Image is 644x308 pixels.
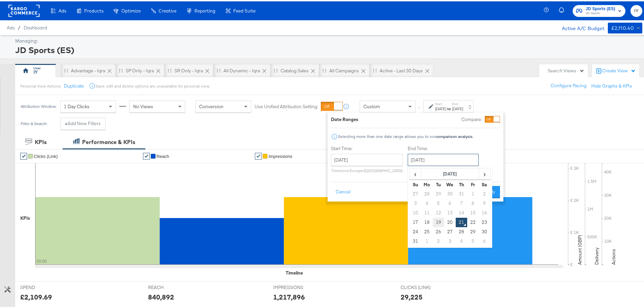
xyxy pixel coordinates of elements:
div: Active A/C Budget [555,21,604,31]
td: 26 [433,226,444,235]
td: 14 [456,207,467,216]
div: Catalog Sales [281,66,309,73]
button: +Add New Filters [60,116,105,128]
label: End: [452,100,463,105]
span: IY [633,6,640,14]
div: Drag to reorder tab [119,67,123,71]
td: 13 [444,207,456,216]
div: Search Views [548,66,585,73]
td: 27 [444,226,456,235]
span: Creative [159,7,176,12]
div: SP only - Iqra [126,66,154,73]
span: Reporting [194,7,215,12]
button: Cancel [331,185,355,197]
td: 18 [421,216,433,226]
div: £2,110.40 [611,23,634,31]
p: Timezone: Europe/[GEOGRAPHIC_DATA] [331,167,403,172]
td: 23 [479,216,490,226]
div: KPIs [20,214,30,220]
div: Drag to reorder tab [274,67,278,71]
span: Custom [363,102,380,108]
div: Filter & Search: [20,120,48,125]
div: Managing: [15,37,641,43]
td: 31 [410,235,421,245]
label: Start: [435,100,446,105]
th: Sa [479,179,490,188]
strong: comparison analysis [436,133,473,138]
span: IMPRESSIONS [273,283,324,289]
td: 11 [421,207,433,216]
div: All Dynamic - Iqra [223,66,260,73]
td: 4 [421,197,433,207]
td: 10 [410,207,421,216]
span: Feed Suite [233,7,256,12]
td: 24 [410,226,421,235]
div: Performance & KPIs [82,137,135,145]
label: Start Time: [331,144,403,150]
span: REACH [148,283,199,289]
div: 1,217,896 [273,291,305,301]
div: [DATE] [435,105,446,110]
td: 29 [467,226,479,235]
button: Hide Graphs & KPIs [591,81,632,88]
span: › [479,167,490,177]
td: 15 [467,207,479,216]
td: 31 [456,188,467,197]
div: JD Sports (ES) [15,43,641,54]
a: ✔ [255,151,262,158]
td: 5 [467,235,479,245]
div: Active - Last 30 Days [380,66,423,73]
span: No Views [133,102,153,108]
th: [DATE] [421,167,479,179]
a: ✔ [143,151,150,158]
th: Fr [467,179,479,188]
span: ↑ [416,105,423,108]
td: 3 [444,235,456,245]
div: Selecting more than one date range allows you to run . [338,133,474,138]
td: 12 [433,207,444,216]
td: 2 [479,188,490,197]
span: Products [84,7,103,12]
td: 21 [456,216,467,226]
div: Save, edit and delete options are unavailable for personal view. [96,82,210,88]
div: Drag to reorder tab [64,67,68,71]
td: 9 [479,197,490,207]
a: Dashboard [24,24,47,29]
div: All Campaigns [329,66,359,73]
a: ✔ [20,151,27,158]
button: Duplicate [64,81,84,88]
div: 840,892 [148,291,174,301]
td: 2 [433,235,444,245]
text: Actions [611,247,617,263]
span: Optimize [121,7,141,12]
div: SR only - Iqra [174,66,203,73]
td: 5 [433,197,444,207]
span: CLICKS (LINK) [401,283,451,289]
div: £2,109.69 [20,291,52,301]
td: 27 [410,188,421,197]
div: Attribution Window: [20,103,57,108]
td: 1 [421,235,433,245]
td: 30 [479,226,490,235]
button: IY [630,4,642,16]
td: 28 [421,188,433,197]
td: 16 [479,207,490,216]
span: Ads [58,7,66,12]
td: 22 [467,216,479,226]
td: 6 [444,197,456,207]
strong: to [446,105,452,110]
span: JD Sports [586,9,615,15]
td: 25 [421,226,433,235]
td: 8 [467,197,479,207]
td: 19 [433,216,444,226]
span: Conversion [199,102,223,108]
span: ‹ [410,167,421,177]
th: Tu [433,179,444,188]
label: End Time: [408,144,481,150]
div: 29,225 [401,291,423,301]
th: We [444,179,456,188]
td: 28 [456,226,467,235]
div: Create View [602,66,636,73]
div: [DATE] [452,105,463,110]
button: Configure Pacing [546,78,591,91]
